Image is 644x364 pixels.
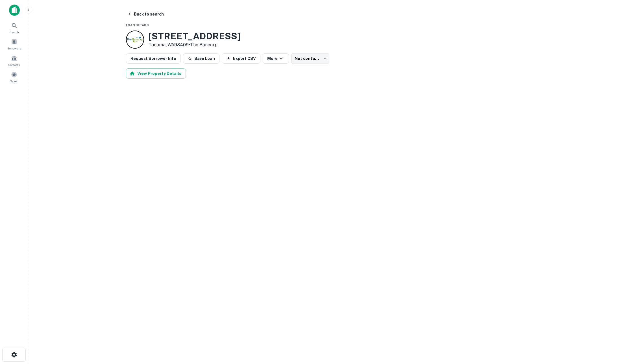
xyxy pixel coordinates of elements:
[616,319,644,346] iframe: Chat Widget
[263,53,289,64] button: More
[2,20,27,35] a: Search
[126,68,186,79] button: View Property Details
[149,31,240,42] h3: [STREET_ADDRESS]
[291,53,329,64] div: Not contacted
[149,42,240,48] p: Tacoma, WA98409 •
[125,9,166,19] button: Back to search
[2,69,27,84] a: Saved
[7,46,21,51] span: Borrowers
[10,79,18,83] span: Saved
[183,53,219,64] button: Save Loan
[2,36,27,52] a: Borrowers
[2,53,27,68] a: Contacts
[9,5,20,16] img: capitalize-icon.png
[126,53,181,64] button: Request Borrower Info
[190,42,217,47] a: The Bancorp
[126,23,149,27] span: Loan Details
[222,53,260,64] button: Export CSV
[8,62,20,67] span: Contacts
[10,30,19,34] span: Search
